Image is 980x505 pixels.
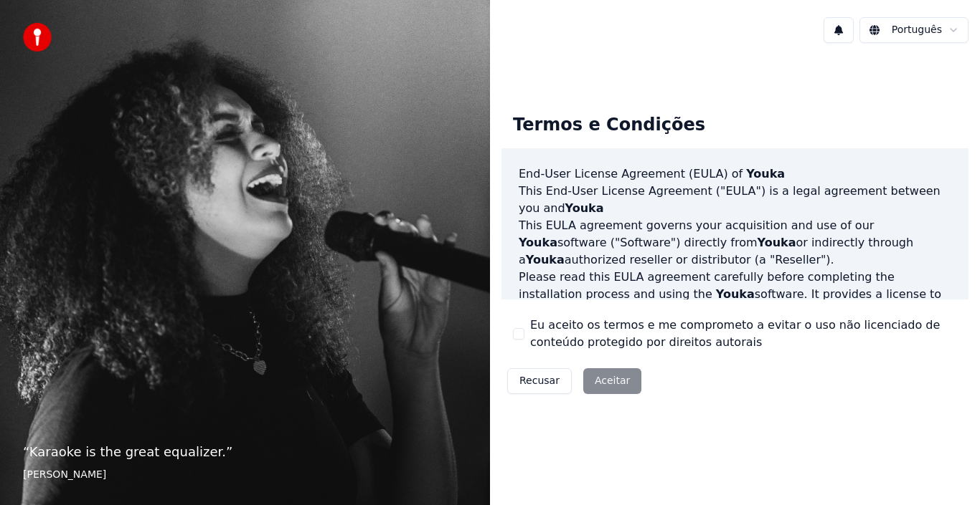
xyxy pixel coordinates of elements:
[746,167,785,181] span: Youka
[530,317,957,351] label: Eu aceito os termos e me comprometo a evitar o uso não licenciado de conteúdo protegido por direi...
[758,236,796,249] span: Youka
[519,165,951,183] h3: End-User License Agreement (EULA) of
[501,102,717,148] div: Termos e Condições
[519,269,951,337] p: Please read this EULA agreement carefully before completing the installation process and using th...
[519,236,557,249] span: Youka
[507,368,572,394] button: Recusar
[23,468,467,482] footer: [PERSON_NAME]
[716,287,755,301] span: Youka
[23,442,467,462] p: “ Karaoke is the great equalizer. ”
[519,217,951,269] p: This EULA agreement governs your acquisition and use of our software ("Software") directly from o...
[519,183,951,217] p: This End-User License Agreement ("EULA") is a legal agreement between you and
[23,23,52,52] img: youka
[565,201,604,215] span: Youka
[526,253,565,266] span: Youka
